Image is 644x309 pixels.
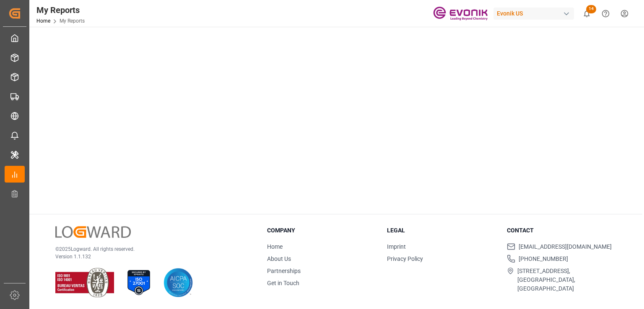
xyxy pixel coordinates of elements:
a: About Us [267,255,291,262]
a: Imprint [387,243,406,250]
img: AICPA SOC [164,268,193,297]
img: Logward Logo [55,226,131,238]
a: Privacy Policy [387,255,423,262]
div: Evonik US [493,8,574,20]
img: ISO 9001 & ISO 14001 Certification [55,268,114,297]
a: Home [267,243,283,250]
div: My Reports [36,4,85,16]
button: show 14 new notifications [577,4,596,23]
p: © 2025 Logward. All rights reserved. [55,245,246,253]
h3: Company [267,226,377,235]
a: Partnerships [267,268,301,274]
span: 14 [586,5,596,13]
button: Evonik US [493,5,577,21]
a: Home [36,18,50,24]
h3: Legal [387,226,496,235]
span: [EMAIL_ADDRESS][DOMAIN_NAME] [519,242,612,251]
a: Get in Touch [267,280,299,286]
img: ISO 27001 Certification [124,268,153,297]
h3: Contact [507,226,616,235]
span: [PHONE_NUMBER] [519,255,568,263]
p: Version 1.1.132 [55,253,246,260]
span: [STREET_ADDRESS], [GEOGRAPHIC_DATA], [GEOGRAPHIC_DATA] [517,267,616,293]
button: Help Center [596,4,615,23]
img: Evonik-brand-mark-Deep-Purple-RGB.jpeg_1700498283.jpeg [433,6,488,21]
